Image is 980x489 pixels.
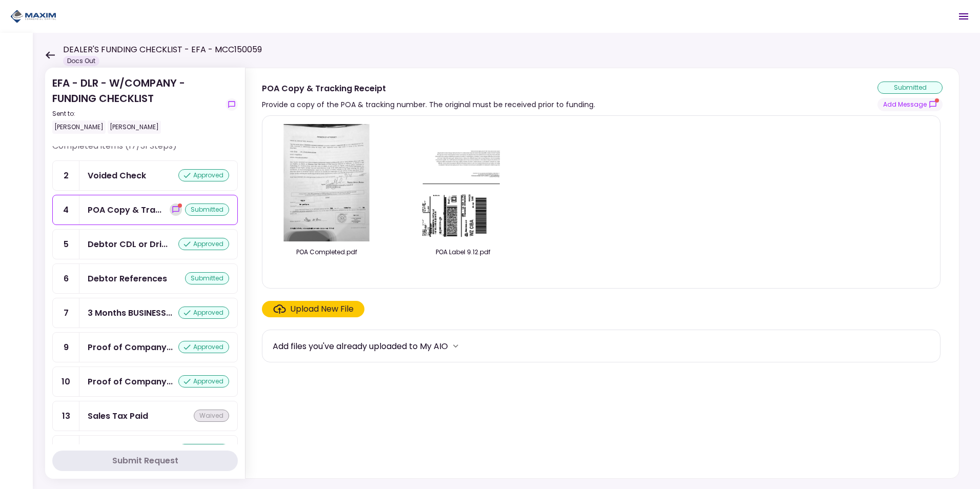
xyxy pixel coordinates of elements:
[88,169,146,182] div: Voided Check
[52,75,221,134] div: EFA - DLR - W/COMPANY - FUNDING CHECKLIST
[52,140,238,160] div: Completed items (17/31 Steps)
[178,169,229,181] div: approved
[170,203,182,216] button: show-messages
[52,332,238,362] a: 9Proof of Company Ownershipapproved
[448,338,463,354] button: more
[63,56,99,66] div: Docs Out
[88,444,131,457] div: Dealer W9
[262,82,595,95] div: POA Copy & Tracking Receipt
[262,301,364,317] span: Click here to upload the required document
[88,203,161,216] div: POA Copy & Tracking Receipt
[88,341,173,354] div: Proof of Company Ownership
[185,203,229,216] div: submitted
[226,98,238,111] button: show-messages
[88,272,167,285] div: Debtor References
[52,451,238,471] button: Submit Request
[52,229,238,259] a: 5Debtor CDL or Driver Licenseapproved
[112,455,178,467] div: Submit Request
[10,9,56,24] img: Partner icon
[409,248,517,257] div: POA Label 9.12.pdf
[194,410,229,422] div: waived
[951,4,976,29] button: Open menu
[53,436,79,465] div: 15
[88,238,168,251] div: Debtor CDL or Driver License
[52,160,238,191] a: 2Voided Checkapproved
[53,367,79,396] div: 10
[273,340,448,353] div: Add files you've already uploaded to My AIO
[178,238,229,250] div: approved
[63,44,262,56] h1: DEALER'S FUNDING CHECKLIST - EFA - MCC150059
[108,120,161,134] div: [PERSON_NAME]
[52,401,238,431] a: 13Sales Tax Paidwaived
[53,195,79,225] div: 4
[53,298,79,328] div: 7
[185,272,229,284] div: submitted
[52,109,221,118] div: Sent to:
[52,120,106,134] div: [PERSON_NAME]
[52,366,238,397] a: 10Proof of Company FEINapproved
[178,444,229,456] div: approved
[53,161,79,190] div: 2
[178,307,229,319] div: approved
[88,375,173,388] div: Proof of Company FEIN
[262,98,595,111] div: Provide a copy of the POA & tracking number. The original must be received prior to funding.
[88,410,148,422] div: Sales Tax Paid
[53,401,79,431] div: 13
[178,341,229,353] div: approved
[52,435,238,465] a: 15Dealer W9approved
[52,195,238,225] a: 4POA Copy & Tracking Receiptshow-messagessubmitted
[877,98,943,111] button: show-messages
[290,303,354,315] div: Upload New File
[178,375,229,388] div: approved
[245,68,959,479] div: POA Copy & Tracking ReceiptProvide a copy of the POA & tracking number. The original must be rece...
[877,81,943,94] div: submitted
[52,263,238,294] a: 6Debtor Referencessubmitted
[273,248,380,257] div: POA Completed.pdf
[53,264,79,293] div: 6
[53,333,79,362] div: 9
[52,298,238,328] a: 73 Months BUSINESS Bank Statementsapproved
[88,307,172,319] div: 3 Months BUSINESS Bank Statements
[53,230,79,259] div: 5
